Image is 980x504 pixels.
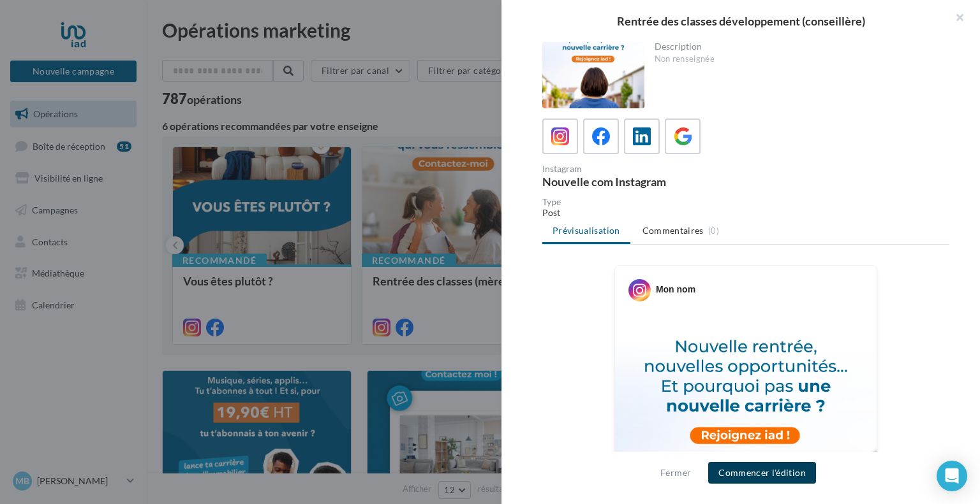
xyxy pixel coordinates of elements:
[642,224,704,237] span: Commentaires
[655,42,940,51] div: Description
[542,176,741,187] div: Nouvelle com Instagram
[542,164,741,173] div: Instagram
[655,465,696,480] button: Fermer
[542,198,949,206] div: Type
[542,206,949,219] div: Post
[522,15,960,27] div: Rentrée des classes développement (conseillère)
[708,226,719,236] span: (0)
[708,462,816,484] button: Commencer l'édition
[937,461,967,491] div: Open Intercom Messenger
[656,283,695,296] div: Mon nom
[655,54,940,65] div: Non renseignée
